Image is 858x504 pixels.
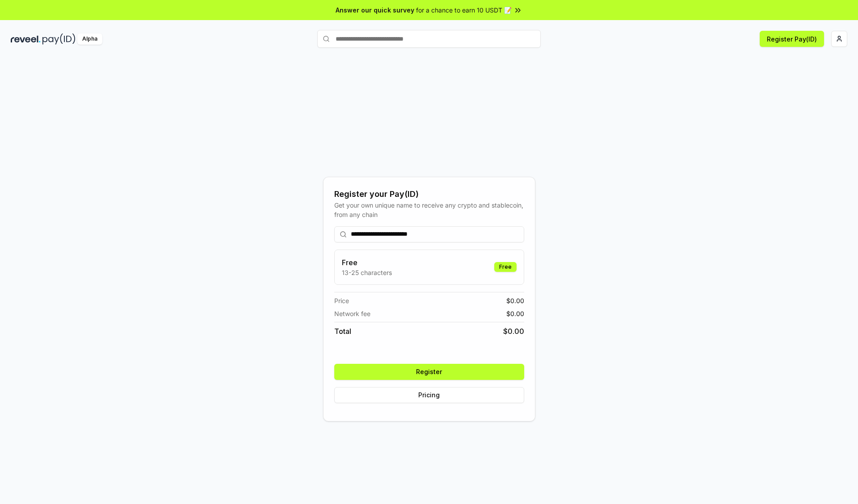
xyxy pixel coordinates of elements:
[760,31,824,47] button: Register Pay(ID)
[77,33,102,45] div: Alpha
[506,296,524,305] span: $ 0.00
[334,387,524,403] button: Pricing
[334,364,524,380] button: Register
[494,262,517,272] div: Free
[42,33,76,45] img: pay_id
[334,309,370,318] span: Network fee
[11,33,41,45] img: reveel_dark
[336,5,414,15] span: Answer our quick survey
[342,257,392,268] h3: Free
[416,5,512,15] span: for a chance to earn 10 USDT 📝
[342,268,392,277] p: 13-25 characters
[334,326,351,337] span: Total
[334,188,524,200] div: Register your Pay(ID)
[503,326,524,337] span: $ 0.00
[334,296,349,305] span: Price
[334,200,524,219] div: Get your own unique name to receive any crypto and stablecoin, from any chain
[506,309,524,318] span: $ 0.00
